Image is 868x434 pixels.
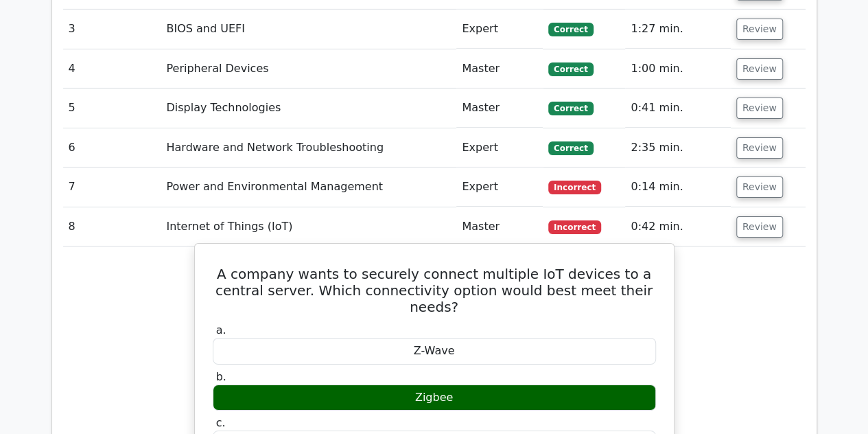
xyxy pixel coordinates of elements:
td: Expert [456,168,543,207]
td: 7 [63,168,161,207]
button: Review [736,216,783,238]
td: Hardware and Network Troubleshooting [161,128,456,168]
span: a. [216,323,226,336]
div: Zigbee [213,385,656,411]
td: 4 [63,49,161,89]
button: Review [736,137,783,159]
button: Review [736,58,783,80]
td: 0:41 min. [625,89,730,128]
span: Correct [548,141,593,155]
button: Review [736,19,783,40]
div: Z-Wave [213,338,656,365]
td: 3 [63,10,161,49]
td: BIOS and UEFI [161,10,456,49]
td: Expert [456,10,543,49]
td: Display Technologies [161,89,456,128]
td: Master [456,89,543,128]
td: 2:35 min. [625,128,730,168]
h5: A company wants to securely connect multiple IoT devices to a central server. Which connectivity ... [211,266,657,315]
td: Power and Environmental Management [161,168,456,207]
span: Incorrect [548,181,601,194]
span: c. [216,416,226,429]
td: 0:14 min. [625,168,730,207]
td: 8 [63,207,161,247]
td: Master [456,207,543,247]
button: Review [736,176,783,198]
span: Correct [548,102,593,115]
td: Internet of Things (IoT) [161,207,456,247]
button: Review [736,98,783,119]
td: 0:42 min. [625,207,730,247]
td: 5 [63,89,161,128]
span: Incorrect [548,220,601,234]
td: Expert [456,128,543,168]
td: Peripheral Devices [161,49,456,89]
td: Master [456,49,543,89]
span: Correct [548,62,593,76]
span: b. [216,370,226,383]
td: 1:00 min. [625,49,730,89]
span: Correct [548,23,593,36]
td: 6 [63,128,161,168]
td: 1:27 min. [625,10,730,49]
